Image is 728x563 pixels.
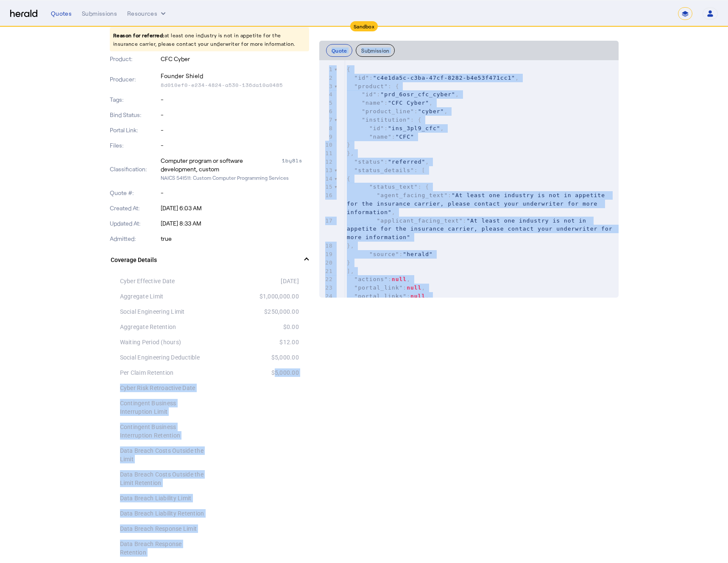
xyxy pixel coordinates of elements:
[120,524,209,533] div: Data Breach Response Limit
[319,267,334,276] div: 21
[347,217,616,241] span: "At least one industry is not in appetite for the insurance carrier, please contact your underwri...
[347,259,351,266] span: }
[347,293,429,299] span: : ,
[319,74,334,82] div: 2
[377,217,463,224] span: "applicant_facing_text"
[319,133,334,141] div: 9
[347,192,609,215] span: : ,
[347,276,410,282] span: : ,
[362,117,410,123] span: "institution"
[407,284,421,291] span: null
[319,149,334,158] div: 11
[161,126,309,134] p: -
[403,251,433,257] span: "herald"
[354,293,407,299] span: "portal_links"
[347,176,351,182] span: {
[161,70,309,82] p: Founder Shield
[319,90,334,99] div: 4
[319,141,334,149] div: 10
[319,82,334,91] div: 3
[161,204,309,212] p: [DATE] 6:03 AM
[161,82,309,89] p: 8d010ef0-e234-4824-a530-136da10a0485
[120,509,209,518] div: Data Breach Liability Retention
[120,446,209,463] div: Data Breach Costs Outside the Limit
[120,292,209,301] div: Aggregate Limit
[110,189,159,197] p: Quote #:
[120,307,209,316] div: Social Engineering Limit
[362,108,414,114] span: "product_line"
[347,192,609,215] span: "At least one industry is not in appetite for the insurance carrier, please contact your underwri...
[319,292,334,301] div: 24
[319,175,334,183] div: 14
[120,353,209,362] div: Social Engineering Deductible
[319,284,334,292] div: 23
[347,134,414,140] span: :
[110,234,159,243] p: Admitted:
[347,125,444,131] span: : ,
[110,204,159,212] p: Created At:
[120,423,209,440] div: Contingent Business Interruption Retention
[161,234,309,243] p: true
[319,250,334,259] div: 19
[347,66,351,72] span: {
[319,183,334,191] div: 15
[161,173,309,182] p: NAICS 541511: Custom Computer Programming Services
[347,242,354,249] span: },
[82,9,117,18] div: Submissions
[110,75,159,84] p: Producer:
[111,256,298,265] mat-panel-title: Coverage Details
[319,124,334,133] div: 8
[392,276,407,282] span: null
[120,384,209,392] div: Cyber Risk Retroactive Date
[120,399,209,416] div: Contingent Business Interruption Limit
[120,368,209,377] div: Per Claim Retention
[410,293,425,299] span: null
[127,9,167,18] button: Resources dropdown menu
[113,32,165,38] span: Reason for referred:
[209,338,299,346] div: $12.00
[110,165,159,173] p: Classification:
[347,184,429,190] span: : {
[110,141,159,150] p: Files:
[161,189,309,197] p: -
[347,284,425,291] span: : ,
[418,108,444,114] span: "cyber"
[110,55,159,63] p: Product:
[377,192,448,198] span: "agent_facing_text"
[161,55,309,63] p: CFC Cyber
[209,292,299,301] div: $1,000,000.00
[209,307,299,316] div: $250,000.00
[347,117,422,123] span: : {
[110,95,159,104] p: Tags:
[161,141,309,150] p: -
[120,323,209,331] div: Aggregate Retention
[110,111,159,119] p: Bind Status:
[209,353,299,362] div: $5,000.00
[209,368,299,377] div: $5,000.00
[282,156,309,173] div: 1by8ls
[120,540,209,557] div: Data Breach Response Retention
[319,116,334,124] div: 7
[326,44,353,57] button: Quote
[161,156,280,173] div: Computer program or software development, custom
[380,91,455,98] span: "prd_6osr_cfc_cyber"
[354,167,414,173] span: "status_details"
[161,95,309,104] p: -
[51,9,72,18] div: Quotes
[354,276,388,282] span: "actions"
[388,125,441,131] span: "ins_3pl9_cfc"
[110,28,309,51] p: at least one industry is not in appetite for the insurance carrier, please contact your underwrit...
[110,126,159,134] p: Portal Link:
[120,338,209,346] div: Waiting Period (hours)
[120,277,209,285] div: Cyber Effective Date
[347,142,351,148] span: }
[356,44,395,57] button: Submission
[354,159,385,165] span: "status"
[347,91,459,98] span: : ,
[209,323,299,331] div: $0.00
[347,217,616,241] span: :
[347,268,354,274] span: ],
[319,259,334,267] div: 20
[120,494,209,502] div: Data Breach Liability Limit
[347,150,354,156] span: },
